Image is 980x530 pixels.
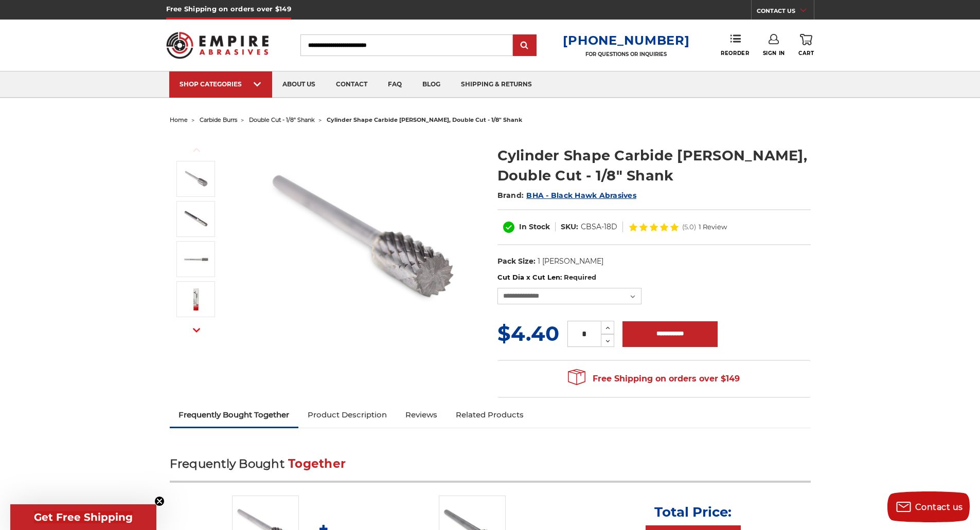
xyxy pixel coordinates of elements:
[154,496,165,506] button: Close teaser
[451,71,542,98] a: shipping & returns
[184,319,209,341] button: Next
[183,246,209,272] img: Cylindrical double cut carbide burr - 1/8 inch shank
[699,224,727,230] span: 1 Review
[378,71,412,98] a: faq
[288,456,346,471] span: Together
[166,25,269,65] img: Empire Abrasives
[497,191,524,200] span: Brand:
[258,135,464,340] img: CBSA-51D cylinder shape carbide burr 1/8" shank
[721,50,749,57] span: Reorder
[412,71,451,98] a: blog
[581,222,617,232] dd: CBSA-18D
[170,404,299,426] a: Frequently Bought Together
[763,50,785,57] span: Sign In
[249,116,315,123] a: double cut - 1/8" shank
[798,50,814,57] span: Cart
[682,224,696,230] span: (5.0)
[396,404,447,426] a: Reviews
[526,191,636,200] a: BHA - Black Hawk Abrasives
[170,116,188,123] a: home
[180,80,262,88] div: SHOP CATEGORIES
[519,222,550,231] span: In Stock
[497,256,536,267] dt: Pack Size:
[654,504,732,520] p: Total Price:
[757,5,814,20] a: CONTACT US
[721,34,749,56] a: Reorder
[170,456,284,471] span: Frequently Bought
[538,256,603,267] dd: 1 [PERSON_NAME]
[497,145,811,186] h1: Cylinder Shape Carbide [PERSON_NAME], Double Cut - 1/8" Shank
[447,404,533,426] a: Related Products
[497,321,559,346] span: $4.40
[497,272,811,283] label: Cut Dia x Cut Len:
[568,369,740,389] span: Free Shipping on orders over $149
[798,34,814,57] a: Cart
[563,33,689,48] a: [PHONE_NUMBER]
[561,222,578,232] dt: SKU:
[34,511,133,523] span: Get Free Shipping
[327,116,522,123] span: cylinder shape carbide [PERSON_NAME], double cut - 1/8" shank
[564,273,596,281] small: Required
[200,116,237,123] a: carbide burrs
[887,491,970,522] button: Contact us
[10,504,156,530] div: Get Free ShippingClose teaser
[183,166,209,192] img: CBSA-51D cylinder shape carbide burr 1/8" shank
[915,502,963,512] span: Contact us
[183,286,209,312] img: 1/8" cylinder double cut carbide bur
[272,71,326,98] a: about us
[298,404,396,426] a: Product Description
[563,51,689,58] p: FOR QUESTIONS OR INQUIRIES
[326,71,378,98] a: contact
[514,35,535,56] input: Submit
[184,139,209,161] button: Previous
[183,206,209,232] img: CBSA-43D cylinder shape carbide burr 1/8" shank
